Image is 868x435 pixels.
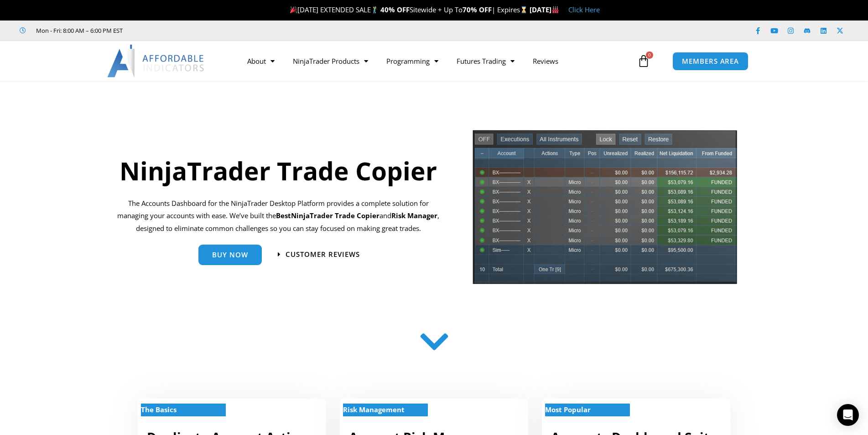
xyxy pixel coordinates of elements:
[624,48,664,74] a: 0
[371,6,378,13] img: 🏌️‍♂️
[447,51,524,72] a: Futures Trading
[141,405,177,414] strong: The Basics
[520,6,527,13] img: ⌛
[646,51,653,59] span: 0
[238,51,635,72] nav: Menu
[682,58,739,65] span: MEMBERS AREA
[672,52,748,71] a: MEMBERS AREA
[472,129,738,292] img: tradecopier | Affordable Indicators – NinjaTrader
[291,211,379,220] strong: NinjaTrader Trade Copier
[113,197,444,235] p: The Accounts Dashboard for the NinjaTrader Desktop Platform provides a complete solution for mana...
[377,51,447,72] a: Programming
[463,5,492,14] strong: 70% OFF
[290,6,297,13] img: 🎉
[278,251,360,258] a: Customer Reviews
[568,5,600,14] a: Click Here
[286,251,360,258] span: Customer Reviews
[530,5,559,14] strong: [DATE]
[545,405,591,414] strong: Most Popular
[276,211,291,220] b: Best
[343,405,405,414] strong: Risk Management
[837,404,859,426] div: Open Intercom Messenger
[524,51,567,72] a: Reviews
[212,251,248,258] span: Buy Now
[552,6,559,13] img: 🏭
[380,5,410,14] strong: 40% OFF
[198,245,262,265] a: Buy Now
[113,153,444,188] h1: NinjaTrader Trade Copier
[288,5,530,14] span: [DATE] EXTENDED SALE Sitewide + Up To | Expires
[391,211,437,220] strong: Risk Manager
[135,26,272,35] iframe: Customer reviews powered by Trustpilot
[284,51,377,72] a: NinjaTrader Products
[238,51,284,72] a: About
[107,45,205,77] img: LogoAI | Affordable Indicators – NinjaTrader
[34,25,123,36] span: Mon - Fri: 8:00 AM – 6:00 PM EST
